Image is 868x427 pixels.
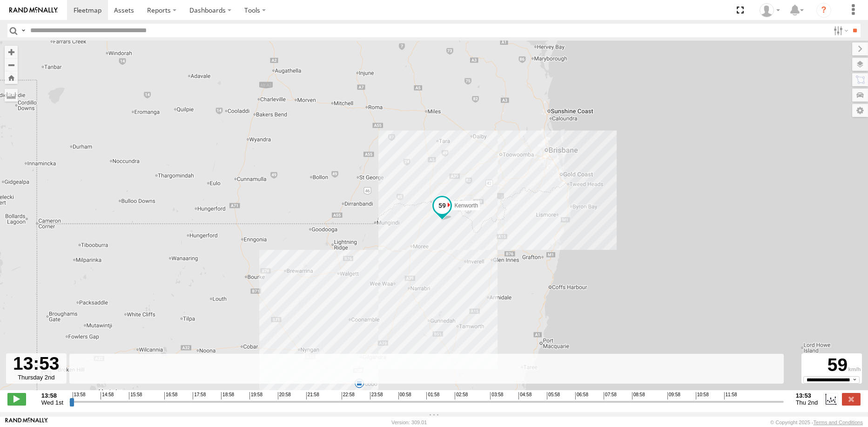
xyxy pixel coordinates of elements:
[73,392,86,399] span: 13:58
[398,392,411,399] span: 00:58
[816,3,831,18] i: ?
[391,420,427,425] div: Version: 309.01
[9,7,58,14] img: rand-logo.svg
[667,392,680,399] span: 09:58
[852,104,868,117] label: Map Settings
[193,392,206,399] span: 17:58
[129,392,142,399] span: 15:58
[370,392,383,399] span: 23:58
[41,392,63,399] strong: 13:58
[632,392,645,399] span: 08:58
[164,392,177,399] span: 16:58
[796,399,818,406] span: Thu 2nd Oct 2025
[41,399,63,406] span: Wed 1st Oct 2025
[575,392,588,399] span: 06:58
[796,392,818,399] strong: 13:53
[455,392,468,399] span: 02:58
[770,420,863,425] div: © Copyright 2025 -
[814,420,863,425] a: Terms and Conditions
[454,202,478,209] span: Kenworth
[5,58,18,71] button: Zoom out
[5,71,18,84] button: Zoom Home
[342,392,355,399] span: 22:58
[842,393,861,405] label: Close
[5,46,18,58] button: Zoom in
[426,392,439,399] span: 01:58
[547,392,560,399] span: 05:58
[5,418,48,427] a: Visit our Website
[101,392,114,399] span: 14:58
[7,393,26,405] label: Play/Stop
[830,24,850,37] label: Search Filter Options
[221,392,234,399] span: 18:58
[306,392,319,399] span: 21:58
[518,392,532,399] span: 04:58
[20,24,27,37] label: Search Query
[696,392,709,399] span: 10:58
[604,392,617,399] span: 07:58
[803,355,861,376] div: 59
[756,3,783,17] div: Jordon cope
[249,392,262,399] span: 19:58
[490,392,503,399] span: 03:58
[5,89,18,102] label: Measure
[278,392,291,399] span: 20:58
[724,392,737,399] span: 11:58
